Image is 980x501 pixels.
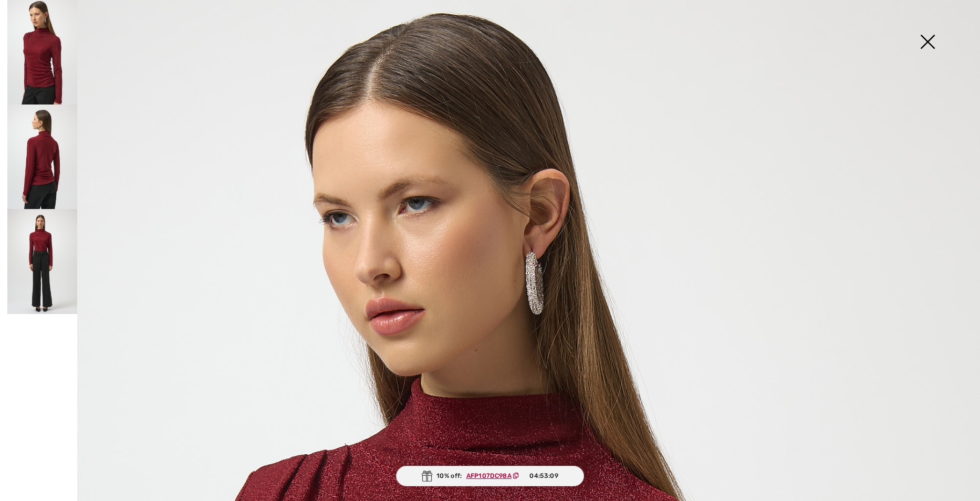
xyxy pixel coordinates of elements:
[529,471,558,481] span: 04:53:09
[7,209,77,314] img: Glamorous Ruched High Neck Pullover Style 254162. 3
[901,16,954,70] img: X
[466,472,512,479] ins: AFP107DC98A
[7,105,77,209] img: Glamorous Ruched High Neck Pullover Style 254162. 2
[422,471,432,482] img: Gift.svg
[396,466,584,486] div: 10% off:
[24,7,45,17] span: Help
